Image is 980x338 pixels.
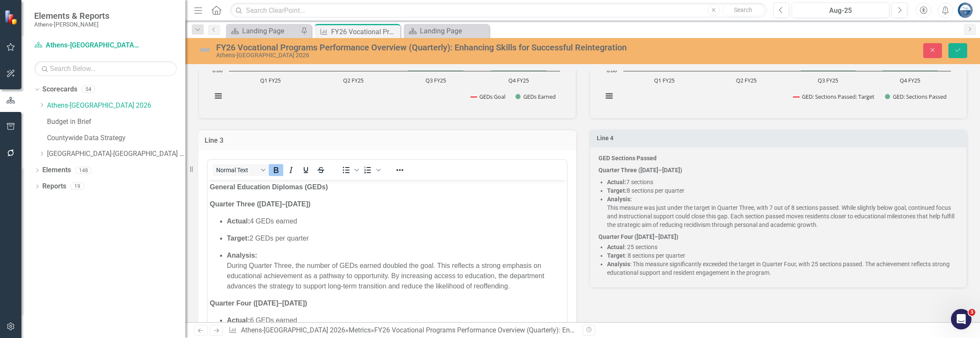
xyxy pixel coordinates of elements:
[47,149,185,159] a: [GEOGRAPHIC_DATA]-[GEOGRAPHIC_DATA] 2025
[208,180,567,329] iframe: Rich Text Area
[19,147,40,154] strong: Target
[599,167,682,173] strong: Quarter Three ([DATE]–[DATE])
[425,76,446,84] text: Q3 FY25
[299,164,313,176] button: Underline
[2,125,357,197] p: [GEOGRAPHIC_DATA]-[GEOGRAPHIC_DATA]’s Vocational Programs recorded 108 completions in , exceeding...
[968,309,975,316] span: 3
[793,93,875,100] button: Show GED: Sections Passed: Target
[4,9,19,24] img: ClearPoint Strategy
[722,4,765,16] button: Search
[736,76,757,84] text: Q2 FY25
[47,117,185,127] a: Budget in Brief
[75,167,92,174] div: 148
[42,85,77,94] a: Scorecards
[42,182,66,191] a: Reports
[2,77,357,118] p: Athens-[GEOGRAPHIC_DATA]'s Vocational Programs improved to a score of 135 from Q1's 118, demonstr...
[216,52,632,59] div: Athens-[GEOGRAPHIC_DATA] 2026
[34,41,141,50] a: Athens-[GEOGRAPHIC_DATA] 2026
[2,126,340,144] strong: Quarter Three
[734,6,752,13] span: Search
[2,79,14,86] strong: Q2:
[406,26,487,36] a: Landing Page
[242,26,299,36] div: Landing Page
[47,101,185,111] a: Athens-[GEOGRAPHIC_DATA] 2026
[229,326,576,335] div: » »
[471,93,506,100] button: Show GEDs Goal
[47,133,185,143] a: Countywide Data Strategy
[599,155,657,162] strong: GED Sections Passed
[67,137,162,144] strong: department’s quarterly target
[2,21,14,28] strong: Q1:
[795,6,886,16] div: Aug-25
[420,26,487,36] div: Landing Page
[393,164,407,176] button: Reveal or hide additional toolbar items
[82,86,95,93] div: 54
[72,3,103,11] em: Quarterly
[228,26,299,36] a: Landing Page
[607,196,632,203] strong: Analysis:
[34,61,177,76] input: Search Below...
[508,76,529,84] text: Q4 FY25
[885,93,948,100] button: Show GED: Sections Passed
[951,309,971,329] iframe: Intercom live chat
[212,90,224,102] button: View chart menu, Chart
[2,126,14,134] strong: Q3:
[607,179,626,185] strong: Actual:
[607,178,958,186] p: 7 sections
[339,164,360,176] div: Bullet list
[607,260,958,277] li: : This measure significantly exceeded the target in Quarter Four, with 25 sections passed. The ac...
[284,164,298,176] button: Italic
[607,187,627,194] strong: Target:
[2,19,357,71] p: Athens-[GEOGRAPHIC_DATA]'s Vocational Programs recorded a performance score of 118, showing solid...
[607,186,958,195] p: 8 sections per quarter
[607,243,958,251] li: : 25 sections
[19,146,357,156] li: : 2 GEDs per quarter
[374,326,699,334] div: FY26 Vocational Programs Performance Overview (Quarterly): Enhancing Skills for Successful Reinte...
[230,3,767,18] input: Search ClearPoint...
[2,3,103,11] strong: Vocational Programs:
[599,233,678,240] strong: Quarter Four ([DATE]–[DATE])
[818,76,838,84] text: Q3 FY25
[361,164,382,176] div: Numbered list
[42,165,71,175] a: Elements
[213,164,268,176] button: Block Normal Text
[34,21,109,28] small: Athens-[PERSON_NAME]
[349,326,371,334] a: Metrics
[957,3,973,18] img: Andy Minish
[607,261,630,267] strong: Analysis
[241,326,345,334] a: Athens-[GEOGRAPHIC_DATA] 2026
[216,43,632,52] div: FY26 Vocational Programs Performance Overview (Quarterly): Enhancing Skills for Successful Reinte...
[34,11,109,21] span: Elements & Reports
[607,251,958,260] li: : 8 sections per quarter
[654,76,675,84] text: Q1 FY25
[597,135,962,141] h3: Line 4
[515,93,556,100] button: Show GEDs Earned
[314,164,328,176] button: Strikethrough
[900,76,920,84] text: Q4 FY25
[198,43,212,57] img: Not Defined
[70,183,84,190] div: 19
[331,26,398,37] div: FY26 Vocational Programs Performance Overview (Quarterly): Enhancing Skills for Successful Reinte...
[269,164,283,176] button: Bold
[607,244,625,250] strong: Actual
[607,252,625,259] strong: Target
[205,137,570,144] h3: Line 3
[260,76,281,84] text: Q1 FY25
[792,3,889,18] button: Aug-25
[343,76,364,84] text: Q2 FY25
[607,195,958,229] p: This measure was just under the target in Quarter Three, with 7 out of 8 sections passed. While s...
[603,90,615,102] button: View chart menu, Chart
[216,167,258,173] span: Normal Text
